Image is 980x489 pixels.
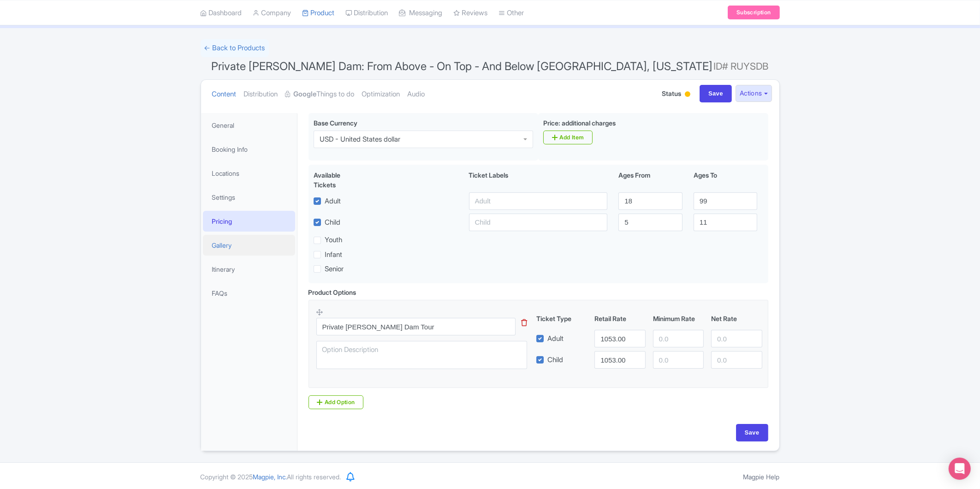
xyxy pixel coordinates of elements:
[408,80,425,109] a: Audio
[314,119,357,127] span: Base Currency
[728,6,779,19] a: Subscription
[653,330,704,347] input: 0.0
[662,89,681,98] span: Status
[711,330,762,347] input: 0.0
[533,314,591,323] div: Ticket Type
[543,118,616,128] label: Price: additional charges
[195,472,347,482] div: Copyright © 2025 All rights reserved.
[320,135,400,143] div: USD - United States dollar
[594,351,645,369] input: 0.0
[294,89,317,100] strong: Google
[325,264,344,274] label: Senior
[683,88,692,102] div: Building
[203,115,295,136] a: General
[325,217,340,228] label: Child
[613,170,688,190] div: Ages From
[212,60,713,73] span: Private [PERSON_NAME] Dam: From Above - On Top - And Below [GEOGRAPHIC_DATA], [US_STATE]
[688,170,763,190] div: Ages To
[203,235,295,256] a: Gallery
[649,314,707,323] div: Minimum Rate
[203,187,295,208] a: Settings
[547,334,564,344] label: Adult
[714,57,769,76] span: ID# RUYSDB
[203,163,295,184] a: Locations
[594,330,645,347] input: 0.0
[203,283,295,304] a: FAQs
[325,196,341,207] label: Adult
[463,170,613,190] div: Ticket Labels
[201,39,269,57] a: ← Back to Products
[469,214,608,231] input: Child
[547,355,563,365] label: Child
[325,250,342,260] label: Infant
[285,80,355,109] a: GoogleThings to do
[244,80,278,109] a: Distribution
[736,424,768,441] input: Save
[543,131,593,144] a: Add Item
[325,235,342,245] label: Youth
[591,314,649,323] div: Retail Rate
[316,318,516,335] input: Option Name
[707,314,766,323] div: Net Rate
[362,80,400,109] a: Optimization
[203,259,295,280] a: Itinerary
[309,395,364,409] a: Add Option
[203,211,295,232] a: Pricing
[736,85,772,102] button: Actions
[469,192,608,210] input: Adult
[203,139,295,160] a: Booking Info
[253,473,287,481] span: Magpie, Inc.
[743,473,780,481] a: Magpie Help
[309,287,356,297] div: Product Options
[949,458,971,480] div: Open Intercom Messenger
[653,351,704,369] input: 0.0
[212,80,237,109] a: Content
[314,170,363,190] div: Available Tickets
[711,351,762,369] input: 0.0
[700,85,732,102] input: Save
